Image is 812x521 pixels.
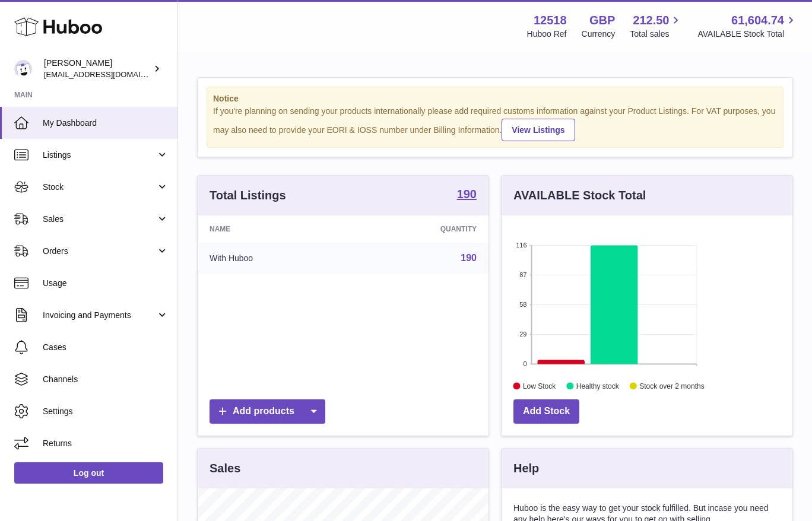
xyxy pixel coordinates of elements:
a: 190 [461,253,477,263]
text: Healthy stock [576,382,620,390]
span: Usage [43,278,169,289]
a: 61,604.74 AVAILABLE Stock Total [697,12,798,40]
a: View Listings [502,119,575,141]
span: Channels [43,374,169,385]
div: If you're planning on sending your products internationally please add required customs informati... [213,106,777,141]
a: Add products [210,399,325,424]
a: 212.50 Total sales [630,12,683,40]
span: 61,604.74 [731,12,784,28]
span: AVAILABLE Stock Total [697,28,798,40]
text: 0 [523,360,526,367]
a: Log out [14,462,163,484]
strong: Notice [213,93,777,104]
th: Quantity [351,215,489,243]
div: Huboo Ref [527,28,567,40]
strong: 190 [457,188,477,200]
a: Add Stock [513,399,579,424]
a: 190 [457,188,477,202]
span: 212.50 [633,12,669,28]
th: Name [198,215,351,243]
span: Total sales [630,28,683,40]
span: Settings [43,406,169,417]
span: Orders [43,246,156,257]
h3: AVAILABLE Stock Total [513,188,646,204]
h3: Total Listings [210,188,286,204]
text: Low Stock [523,382,556,390]
text: 29 [519,331,526,338]
span: My Dashboard [43,117,169,129]
img: caitlin@fancylamp.co [14,60,32,78]
h3: Help [513,460,539,476]
h3: Sales [210,460,240,476]
span: Invoicing and Payments [43,310,156,321]
span: [EMAIL_ADDRESS][DOMAIN_NAME] [44,69,175,79]
text: Stock over 2 months [639,382,704,390]
div: Currency [582,28,616,40]
td: With Huboo [198,243,351,274]
span: Listings [43,150,156,161]
strong: 12518 [534,12,567,28]
span: Returns [43,438,169,449]
span: Cases [43,342,169,353]
div: [PERSON_NAME] [44,58,151,80]
span: Sales [43,214,156,225]
text: 116 [516,242,526,249]
text: 58 [519,301,526,308]
strong: GBP [589,12,615,28]
span: Stock [43,182,156,193]
text: 87 [519,271,526,278]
